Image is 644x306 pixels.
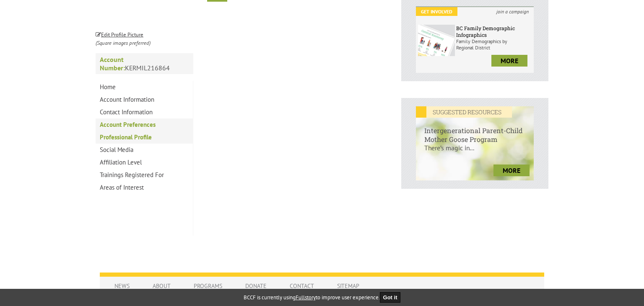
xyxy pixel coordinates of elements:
small: Edit Profile Picture [96,31,143,38]
a: Social Media [96,144,193,156]
strong: Account Number: [100,55,125,72]
a: Sitemap [329,278,368,294]
a: more [491,55,527,67]
h6: BC Family Demographic Infographics [456,25,532,38]
p: KERMIL216864 [96,53,193,74]
p: Family Demographics by Regional District [456,38,532,51]
a: Contact Information [96,106,193,118]
a: Account Preferences [96,118,193,131]
a: Home [96,81,193,93]
a: more [493,165,530,176]
p: There’s magic in... [416,144,534,160]
a: News [106,278,138,294]
a: Areas of Interest [96,181,193,194]
em: Get Involved [416,7,457,16]
a: Professional Profile [96,131,193,144]
i: join a campaign [491,7,534,16]
a: Fullstory [296,294,316,301]
a: Donate [237,278,275,294]
h6: Intergenerational Parent-Child Mother Goose Program [416,118,534,144]
a: Affiliation Level [96,156,193,169]
em: SUGGESTED RESOURCES [416,106,512,118]
a: About [144,278,179,294]
i: (Square images preferred) [96,39,151,46]
a: Account Information [96,93,193,106]
button: Got it [380,292,401,303]
a: Edit Profile Picture [96,30,143,38]
a: Programs [185,278,231,294]
a: Contact [281,278,322,294]
a: Trainings Registered For [96,169,193,181]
